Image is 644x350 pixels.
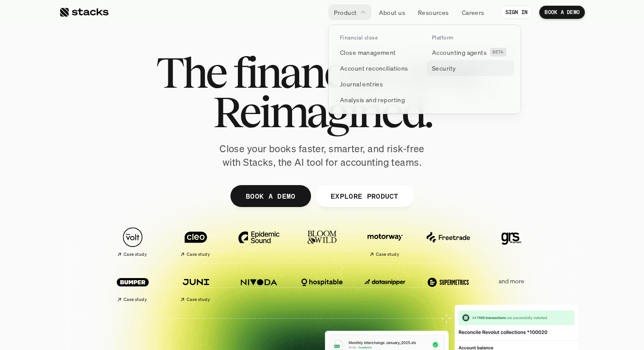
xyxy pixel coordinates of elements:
p: Careers [462,8,485,17]
p: Account reconciliations [340,64,408,73]
h2: Case study [124,297,147,302]
a: Journal entries [335,76,422,92]
p: and more [484,278,538,285]
a: Case study [106,268,160,306]
p: SIGN IN [506,9,528,15]
span: financial [233,53,384,92]
a: BOOK A DEMO [539,6,585,19]
a: BOOK A DEMO [230,185,311,207]
a: Privacy Policy [103,203,142,209]
a: Accounting agentsBETA [427,44,514,60]
h2: Case study [124,252,147,257]
a: Case study [106,223,160,261]
a: Case study [169,223,223,261]
p: Platform [432,35,453,41]
a: Case study [358,223,412,261]
a: Security [427,60,514,76]
p: Close management [340,48,396,57]
span: The [156,53,226,92]
p: EXPLORE PRODUCT [330,189,398,202]
a: EXPLORE PRODUCT [315,185,414,207]
a: Account reconciliations [335,60,422,76]
p: Financial close [340,35,378,41]
p: Journal entries [340,79,383,89]
h2: Case study [187,297,210,302]
a: Analysis and reporting [335,92,422,107]
a: About us [374,4,410,20]
p: Resources [418,8,449,17]
p: Close your books faster, smarter, and risk-free with Stacks, the AI tool for accounting teams. [212,142,432,169]
a: Case study [169,268,223,306]
p: Accounting agents [432,48,487,57]
h2: Case study [376,252,399,257]
a: Resources [413,4,454,20]
span: Reimagined. [213,92,432,132]
h2: Case study [187,252,210,257]
p: Analysis and reporting [340,95,405,104]
p: Product [334,8,357,17]
p: BOOK A DEMO [545,9,580,15]
p: About us [379,8,405,17]
a: Careers [456,4,490,20]
a: Close management [335,44,422,60]
a: SIGN IN [500,6,533,19]
h2: BETA [492,50,504,55]
p: BOOK A DEMO [246,189,296,202]
p: Security [432,64,456,73]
